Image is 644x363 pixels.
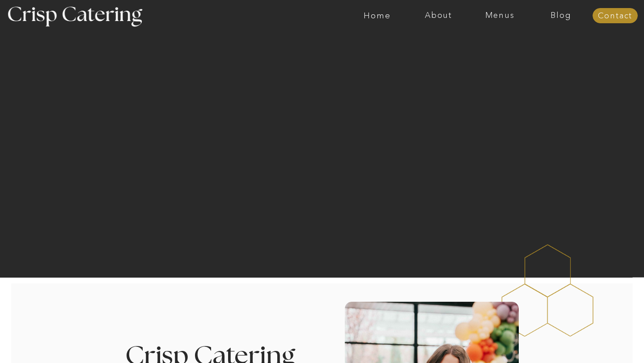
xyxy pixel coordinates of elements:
[530,11,592,20] a: Blog
[492,222,644,329] iframe: podium webchat widget prompt
[408,11,469,20] a: About
[469,11,530,20] a: Menus
[555,318,644,363] iframe: podium webchat widget bubble
[347,11,408,20] a: Home
[593,12,638,21] a: Contact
